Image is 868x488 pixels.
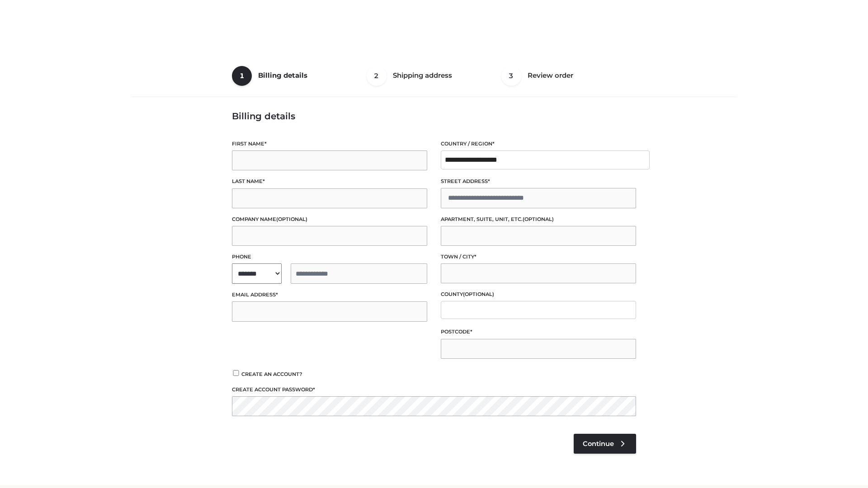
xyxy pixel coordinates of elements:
span: Billing details [258,71,307,80]
label: Last name [232,177,427,186]
a: Continue [574,434,636,454]
span: Continue [583,440,614,448]
span: 2 [367,66,387,86]
label: First name [232,140,427,148]
span: (optional) [276,216,307,222]
label: Postcode [441,328,636,336]
label: Email address [232,291,427,299]
span: Create an account? [241,371,302,377]
input: Create an account? [232,370,240,376]
span: 1 [232,66,252,86]
span: Review order [528,71,573,80]
span: (optional) [463,291,494,297]
label: Phone [232,253,427,261]
label: Apartment, suite, unit, etc. [441,215,636,224]
h3: Billing details [232,111,636,122]
span: Shipping address [393,71,452,80]
label: Company name [232,215,427,224]
label: Town / City [441,253,636,261]
label: Country / Region [441,140,636,148]
label: Street address [441,177,636,186]
label: Create account password [232,385,636,394]
span: 3 [501,66,521,86]
span: (optional) [523,216,554,222]
label: County [441,290,636,299]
